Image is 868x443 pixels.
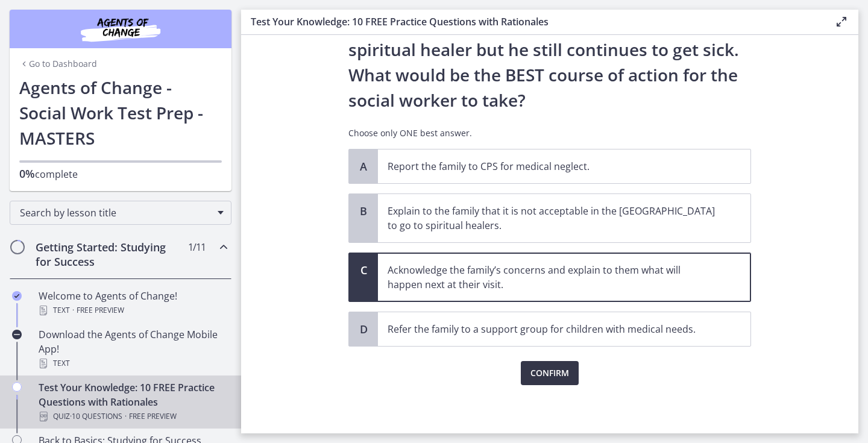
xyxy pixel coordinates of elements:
p: Choose only ONE best answer. [348,127,751,139]
span: Confirm [530,366,569,380]
div: Text [39,303,227,318]
span: C [356,263,371,277]
span: · [72,303,74,318]
span: B [356,204,371,218]
i: Completed [12,291,22,301]
span: 1 / 11 [188,240,206,254]
h2: Getting Started: Studying for Success [36,240,183,269]
img: Agents of Change [48,14,193,43]
div: Search by lesson title [10,201,231,225]
span: Search by lesson title [20,206,212,219]
div: Download the Agents of Change Mobile App! [39,327,227,371]
span: D [356,322,371,336]
div: Test Your Knowledge: 10 FREE Practice Questions with Rationales [39,380,227,424]
p: Report the family to CPS for medical neglect. [388,159,717,174]
span: · 10 Questions [70,409,122,424]
span: A [356,159,371,174]
div: Quiz [39,409,227,424]
div: Text [39,356,227,371]
h1: Agents of Change - Social Work Test Prep - MASTERS [19,75,222,151]
span: 0% [19,166,35,181]
span: · [125,409,127,424]
span: Free preview [129,409,177,424]
p: complete [19,166,222,181]
button: Confirm [521,361,579,385]
p: Explain to the family that it is not acceptable in the [GEOGRAPHIC_DATA] to go to spiritual healers. [388,204,717,233]
h3: Test Your Knowledge: 10 FREE Practice Questions with Rationales [251,14,815,29]
span: Free preview [77,303,124,318]
a: Go to Dashboard [19,58,97,70]
p: Refer the family to a support group for children with medical needs. [388,322,717,336]
p: Acknowledge the family’s concerns and explain to them what will happen next at their visit. [388,263,717,292]
div: Welcome to Agents of Change! [39,289,227,318]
